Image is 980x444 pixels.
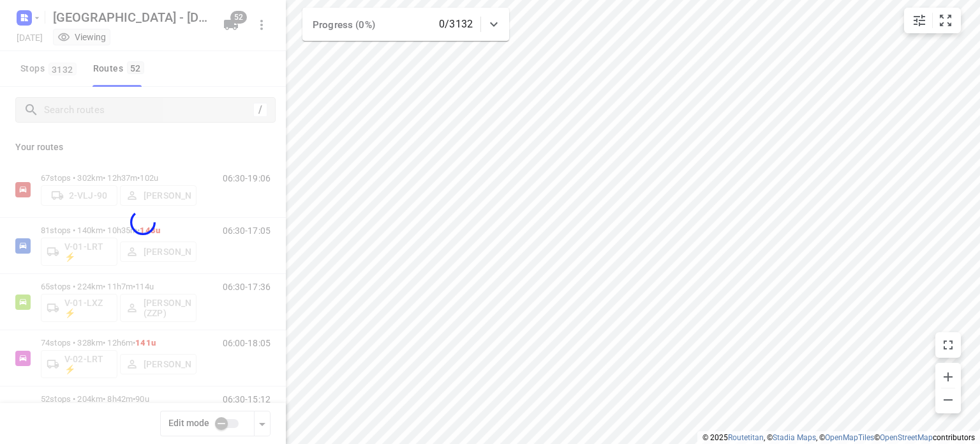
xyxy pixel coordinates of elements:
[825,433,874,442] a: OpenMapTiles
[904,8,961,33] div: small contained button group
[880,433,933,442] a: OpenStreetMap
[907,8,932,33] button: Map settings
[439,17,473,32] p: 0/3132
[302,8,509,41] div: Progress (0%)0/3132
[728,433,764,442] a: Routetitan
[933,8,958,33] button: Fit zoom
[702,433,975,442] li: © 2025 , © , © © contributors
[313,19,375,31] span: Progress (0%)
[773,433,816,442] a: Stadia Maps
